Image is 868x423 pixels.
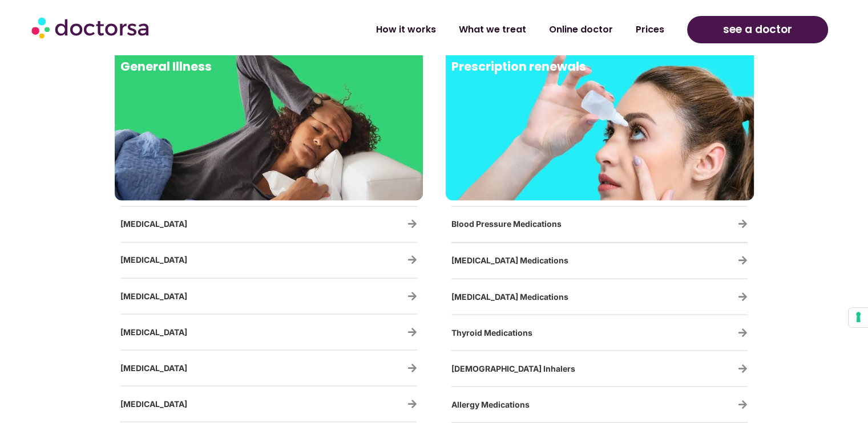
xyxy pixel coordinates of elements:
[447,17,538,43] a: What we treat
[407,291,417,300] a: Strep Throat
[120,255,187,265] a: [MEDICAL_DATA]
[365,17,447,43] a: How it works
[723,21,792,39] span: see a doctor
[120,219,187,229] a: [MEDICAL_DATA]
[407,363,417,372] a: Flu
[451,53,748,80] h2: Prescription renewals
[451,327,532,337] span: Thyroid Medications
[120,53,417,80] h2: General Illness
[407,219,417,229] a: Urinary Tract Infections
[120,291,187,300] a: [MEDICAL_DATA]
[451,291,568,301] span: [MEDICAL_DATA] Medications
[451,399,530,409] span: Allergy Medications
[229,17,676,43] nav: Menu
[451,255,568,265] span: [MEDICAL_DATA] Medications
[451,219,562,229] span: Blood Pressure Medications
[120,363,187,372] a: [MEDICAL_DATA]
[538,17,624,43] a: Online doctor
[407,327,417,336] a: Bacterial Vaginosis
[120,398,187,408] a: [MEDICAL_DATA]
[451,363,575,373] span: [DEMOGRAPHIC_DATA] Inhalers
[624,17,676,43] a: Prices
[407,398,417,408] a: Sinus Infection
[849,308,868,327] button: Your consent preferences for tracking technologies
[407,255,417,265] a: Vaginal Yeast Infections
[120,327,187,336] a: [MEDICAL_DATA]
[687,16,828,43] a: see a doctor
